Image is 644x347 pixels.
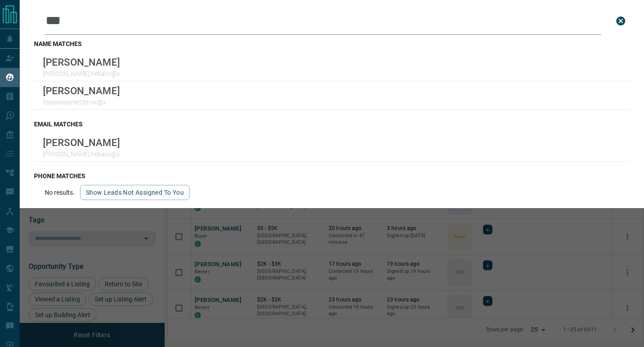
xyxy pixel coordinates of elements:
p: [PERSON_NAME].hebaxx@x [43,151,120,158]
button: close search bar [612,12,630,30]
h3: phone matches [34,172,630,180]
p: [PERSON_NAME] [43,85,120,96]
h3: email matches [34,121,630,128]
button: show leads not assigned to you [80,185,190,200]
p: [PERSON_NAME].hebaxx@x [43,70,120,77]
p: No results. [45,189,75,196]
p: [PERSON_NAME] [43,137,120,148]
p: tooawesome2btrxx@x [43,99,120,106]
p: [PERSON_NAME] [43,56,120,68]
h3: name matches [34,40,630,47]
